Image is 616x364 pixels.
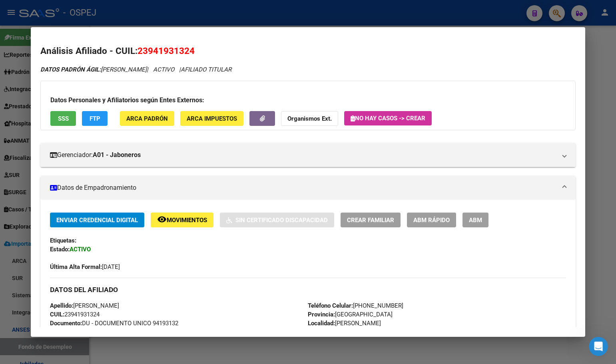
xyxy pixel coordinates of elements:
strong: Localidad: [308,320,335,327]
strong: Provincia: [308,311,335,318]
span: [PERSON_NAME] [308,320,381,327]
span: ARCA Padrón [126,115,168,122]
button: No hay casos -> Crear [344,111,432,125]
span: 23941931324 [138,46,195,56]
span: FTP [90,115,100,122]
button: ABM [462,213,488,227]
div: Enzo dice… [6,84,154,110]
h1: Fin [39,4,48,10]
div: lo podran corregir? porque no tengo la opción [35,89,147,105]
div: Perdon me equivoque, estaba bien subido [35,115,147,131]
button: Organismos Ext. [281,111,338,126]
button: Selector de gif [25,262,32,268]
span: Sin Certificado Discapacidad [235,217,328,224]
h3: DATOS DEL AFILIADO [50,285,566,294]
h2: Análisis Afiliado - CUIL: [40,44,576,58]
button: Enviar un mensaje… [137,259,150,271]
h3: Datos Personales y Afiliatorios según Entes Externos: [50,95,566,105]
mat-panel-title: Datos de Empadronamiento [50,183,556,193]
button: ARCA Impuestos [180,111,243,126]
i: | ACTIVO | [40,66,231,73]
mat-expansion-panel-header: Datos de Empadronamiento [40,176,576,200]
span: [GEOGRAPHIC_DATA] [308,311,393,318]
span: Enviar Credencial Digital [56,217,138,224]
mat-expansion-panel-header: Gerenciador:A01 - Jaboneros [40,143,576,167]
button: Sin Certificado Discapacidad [220,213,334,227]
div: Buenos dias, Muchas gracias por comunicarse con el soporte técnico de la plataforma. [6,142,131,175]
button: ARCA Padrón [120,111,174,126]
span: ABM [469,217,482,224]
div: Soporte dice… [6,194,154,213]
button: ABM Rápido [407,213,456,227]
div: Cualquier otra duda estamos a su disposición. [13,217,125,233]
div: Enzo dice… [6,244,154,268]
span: 23941931324 [50,311,100,318]
div: Enzo dice… [6,50,154,84]
mat-icon: remove_red_eye [157,215,167,224]
div: Hola buenos dias, acabo de importar un archivo en la sección ANSES/Jubilados que no corresponde [29,50,154,84]
span: [PHONE_NUMBER] [308,302,403,309]
button: Inicio [140,3,155,18]
strong: Organismos Ext. [287,115,332,122]
span: SSS [58,115,69,122]
button: Enviar Credencial Digital [50,213,144,227]
strong: Documento: [50,320,82,327]
div: Enzo dice… [6,110,154,142]
button: go back [5,3,20,18]
div: Soporte dice… [6,212,154,244]
button: Adjuntar un archivo [38,262,44,268]
span: AFILIADO TITULAR [181,66,231,73]
strong: Etiquetas: [50,237,76,244]
strong: Apellido: [50,302,73,309]
div: No hay problema [13,181,61,189]
div: lo podran corregir? porque no tengo la opción [29,84,154,109]
strong: ACTIVO [70,246,91,253]
strong: DATOS PADRÓN ÁGIL: [40,66,101,73]
mat-panel-title: Gerenciador: [50,150,556,160]
div: Perdon me equivoque, estaba bien subido [29,110,154,135]
iframe: Intercom live chat [589,337,608,356]
div: Entonces desestimamos su solicitud [6,194,121,212]
div: Hola buenos dias, acabo de importar un archivo en la sección ANSES/Jubilados que no corresponde [35,55,147,79]
span: [DATE] [50,263,120,271]
button: Movimientos [151,213,213,227]
span: ABM Rápido [413,217,450,224]
div: sisi mil disculpas [94,244,154,261]
button: SSS [50,111,76,126]
div: Buenos dias, Muchas gracias por comunicarse con el soporte técnico de la plataforma. [13,147,125,170]
strong: A01 - Jaboneros [93,150,141,160]
button: FTP [82,111,108,126]
span: No hay casos -> Crear [351,115,425,122]
strong: CUIL: [50,311,64,318]
span: DU - DOCUMENTO UNICO 94193132 [50,320,178,327]
img: Profile image for Fin [23,4,36,17]
button: Scroll to bottom [73,226,87,240]
div: Soporte dice… [6,142,154,176]
span: ARCA Impuestos [187,115,237,122]
button: Selector de emoji [12,262,19,268]
button: Crear Familiar [341,213,401,227]
div: No hay problema [6,176,67,193]
span: [PERSON_NAME] [40,66,147,73]
strong: Teléfono Celular: [308,302,353,309]
textarea: Escribe un mensaje... [7,245,153,259]
span: Movimientos [167,217,207,224]
div: Entonces desestimamos su solicitud [13,199,114,207]
p: El equipo también puede ayudar [39,10,124,18]
strong: Estado: [50,246,70,253]
div: Soporte dice… [6,176,154,194]
span: [PERSON_NAME] [50,302,119,309]
div: Cualquier otra duda estamos a su disposición. [6,212,131,237]
strong: Última Alta Formal: [50,263,102,271]
span: Crear Familiar [347,217,394,224]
